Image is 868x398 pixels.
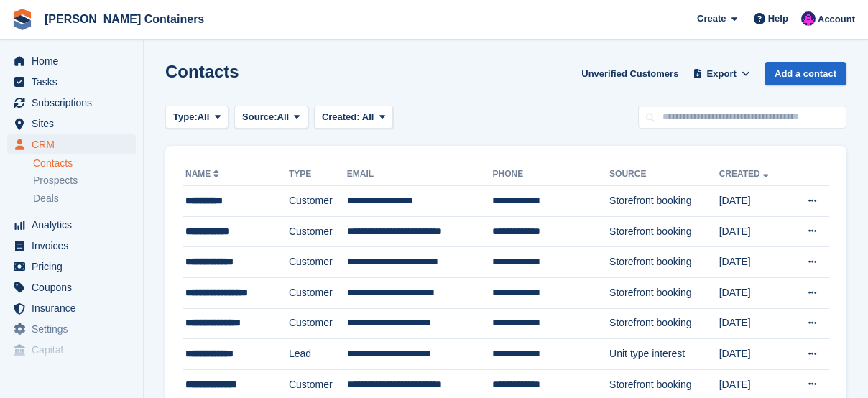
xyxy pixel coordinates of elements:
td: [DATE] [719,247,789,278]
th: Type [289,163,347,186]
a: Unverified Customers [576,62,684,85]
th: Source [609,163,719,186]
a: menu [7,215,136,235]
button: Created: All [314,106,393,129]
a: menu [7,72,136,92]
h1: Contacts [165,62,239,81]
span: Analytics [32,215,118,235]
span: Invoices [32,236,118,256]
span: Type: [173,110,198,124]
td: Storefront booking [609,308,719,339]
span: Help [768,11,788,26]
td: Unit type interest [609,339,719,370]
a: menu [7,277,136,297]
a: menu [7,256,136,277]
a: [PERSON_NAME] Containers [39,7,210,31]
td: Customer [289,308,347,339]
span: All [277,110,290,124]
span: Account [818,12,855,27]
span: Subscriptions [32,93,118,113]
a: menu [7,114,136,134]
a: Prospects [33,173,136,188]
a: Add a contact [765,62,846,85]
th: Email [347,163,493,186]
span: Pricing [32,256,118,277]
a: menu [7,134,136,154]
td: Customer [289,247,347,278]
span: All [362,111,374,122]
th: Phone [492,163,609,186]
span: Created: [322,111,360,122]
td: Customer [289,277,347,308]
td: [DATE] [719,308,789,339]
td: Customer [289,216,347,247]
td: Customer [289,186,347,217]
td: [DATE] [719,339,789,370]
a: menu [7,319,136,339]
button: Export [690,62,753,85]
a: menu [7,340,136,360]
span: Deals [33,192,59,205]
a: menu [7,93,136,113]
span: Sites [32,114,118,134]
td: Storefront booking [609,186,719,217]
span: Export [707,67,737,81]
td: [DATE] [719,277,789,308]
img: stora-icon-8386f47178a22dfd0bd8f6a31ec36ba5ce8667c1dd55bd0f319d3a0aa187defe.svg [11,9,33,30]
a: Created [719,169,772,179]
span: Insurance [32,298,118,318]
span: Source: [242,110,277,124]
span: Create [697,11,726,26]
a: Name [185,169,222,179]
td: Storefront booking [609,277,719,308]
a: menu [7,51,136,71]
span: Prospects [33,174,78,188]
td: [DATE] [719,186,789,217]
a: Deals [33,191,136,206]
td: Storefront booking [609,247,719,278]
a: Contacts [33,157,136,170]
a: menu [7,236,136,256]
span: Home [32,51,118,71]
td: Storefront booking [609,216,719,247]
td: Lead [289,339,347,370]
span: All [198,110,210,124]
img: Claire Wilson [801,11,816,26]
td: [DATE] [719,216,789,247]
a: menu [7,298,136,318]
span: Capital [32,340,118,360]
button: Source: All [234,106,308,129]
span: Coupons [32,277,118,297]
span: CRM [32,134,118,154]
button: Type: All [165,106,228,129]
span: Settings [32,319,118,339]
span: Tasks [32,72,118,92]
